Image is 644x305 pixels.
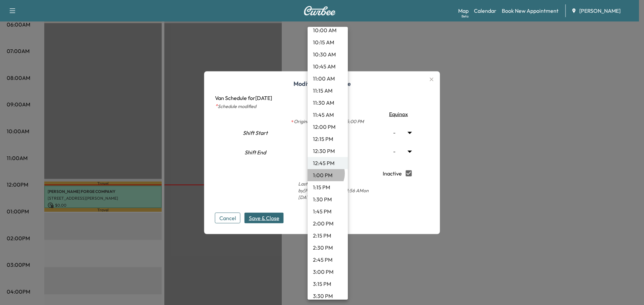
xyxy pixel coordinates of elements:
li: 3:00 PM [308,266,348,278]
li: 10:30 AM [308,48,348,60]
li: 2:30 PM [308,242,348,254]
li: 12:45 PM [308,157,348,169]
li: 1:30 PM [308,193,348,205]
li: 3:15 PM [308,278,348,290]
li: 12:00 PM [308,121,348,133]
li: 11:15 AM [308,85,348,97]
li: 1:15 PM [308,181,348,193]
li: 3:30 PM [308,290,348,302]
li: 11:30 AM [308,97,348,109]
li: 2:15 PM [308,230,348,242]
li: 12:30 PM [308,145,348,157]
li: 11:45 AM [308,109,348,121]
li: 12:15 PM [308,133,348,145]
li: 1:45 PM [308,205,348,217]
li: 10:15 AM [308,36,348,48]
li: 11:00 AM [308,72,348,85]
li: 10:00 AM [308,24,348,36]
li: 2:45 PM [308,254,348,266]
li: 1:00 PM [308,169,348,181]
li: 2:00 PM [308,217,348,230]
li: 10:45 AM [308,60,348,72]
